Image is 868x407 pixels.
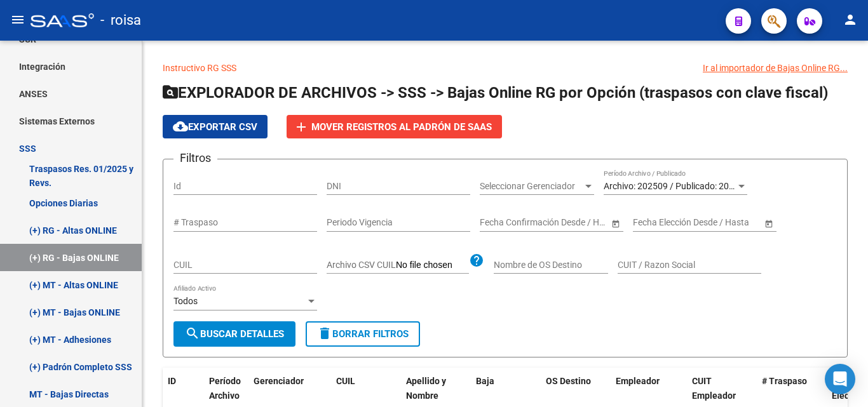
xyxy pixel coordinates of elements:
[311,121,492,133] span: Mover registros al PADRÓN de SAAS
[537,217,599,228] input: Fecha fin
[832,376,866,401] span: Fecha Eleccion
[254,376,304,386] span: Gerenciador
[100,6,141,34] span: - roisa
[692,376,736,401] span: CUIT Empleador
[762,217,775,230] button: Open calendar
[173,119,188,134] mat-icon: cloud_download
[843,12,858,27] mat-icon: person
[327,260,396,270] span: Archivo CSV CUIL
[616,376,660,386] span: Empleador
[294,119,309,135] mat-icon: add
[604,181,749,191] span: Archivo: 202509 / Publicado: 202508
[480,217,526,228] input: Fecha inicio
[762,376,807,386] span: # Traspaso
[185,326,200,341] mat-icon: search
[480,181,583,192] span: Seleccionar Gerenciador
[163,84,828,102] span: EXPLORADOR DE ARCHIVOS -> SSS -> Bajas Online RG por Opción (traspasos con clave fiscal)
[406,376,446,401] span: Apellido y Nombre
[209,376,241,401] span: Período Archivo
[173,121,257,133] span: Exportar CSV
[336,376,355,386] span: CUIL
[396,260,469,271] input: Archivo CSV CUIL
[317,326,332,341] mat-icon: delete
[173,321,295,347] button: Buscar Detalles
[633,217,679,228] input: Fecha inicio
[469,253,484,268] mat-icon: help
[476,376,494,386] span: Baja
[185,328,284,340] span: Buscar Detalles
[609,217,622,230] button: Open calendar
[703,61,848,75] div: Ir al importador de Bajas Online RG...
[10,12,25,27] mat-icon: menu
[317,328,409,340] span: Borrar Filtros
[306,321,420,347] button: Borrar Filtros
[163,115,268,138] button: Exportar CSV
[173,296,198,306] span: Todos
[173,149,217,167] h3: Filtros
[546,376,591,386] span: OS Destino
[287,115,502,138] button: Mover registros al PADRÓN de SAAS
[825,364,855,394] div: Open Intercom Messenger
[690,217,752,228] input: Fecha fin
[163,63,236,73] a: Instructivo RG SSS
[168,376,176,386] span: ID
